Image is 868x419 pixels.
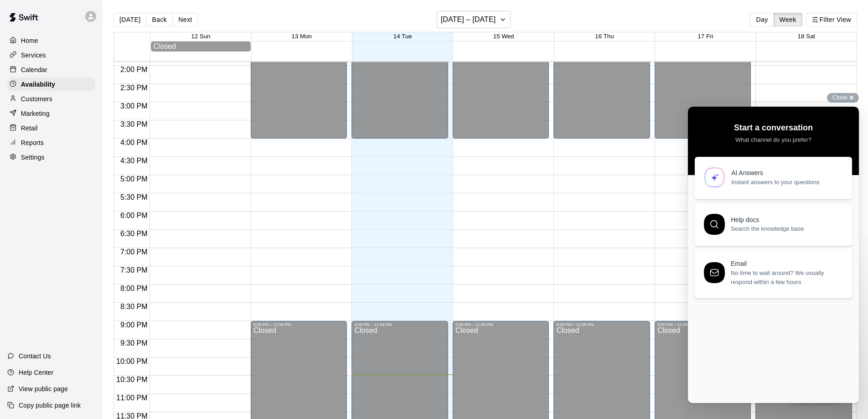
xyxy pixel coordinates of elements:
[118,303,150,310] span: 8:30 PM
[114,357,150,365] span: 10:00 PM
[118,212,150,219] span: 6:00 PM
[688,107,859,403] iframe: Help Scout Beacon - Live Chat, Contact Form, and Knowledge Base
[21,109,50,118] p: Marketing
[697,33,713,40] button: 17 Fri
[7,63,95,77] a: Calendar
[798,33,816,40] button: 18 Sat
[118,120,150,128] span: 3:30 PM
[21,65,47,74] p: Calendar
[657,322,749,327] div: 9:00 PM – 11:59 PM
[118,193,150,201] span: 5:30 PM
[556,322,647,327] div: 9:00 PM – 11:59 PM
[19,401,81,410] p: Copy public page link
[118,321,150,329] span: 9:00 PM
[118,266,150,274] span: 7:30 PM
[153,42,248,51] div: Closed
[19,384,68,393] p: View public page
[114,376,150,383] span: 10:30 PM
[21,80,55,89] p: Availability
[19,368,53,377] p: Help Center
[292,33,312,40] button: 13 Mon
[7,121,95,135] a: Retail
[595,33,614,40] button: 16 Thu
[118,157,150,165] span: 4:30 PM
[118,66,150,73] span: 2:00 PM
[21,51,46,60] p: Services
[172,13,198,26] button: Next
[750,13,774,26] button: Day
[191,33,210,40] button: 12 Sun
[118,248,150,256] span: 7:00 PM
[253,322,345,327] div: 9:00 PM – 11:59 PM
[114,13,146,26] button: [DATE]
[118,139,150,146] span: 4:00 PM
[393,33,412,40] button: 14 Tue
[7,34,95,47] a: Home
[832,94,847,101] span: Close
[7,136,95,150] a: Reports
[21,94,52,103] p: Customers
[21,138,44,147] p: Reports
[827,93,859,103] button: Close
[118,102,150,110] span: 3:00 PM
[19,352,51,361] p: Contact Us
[455,322,547,327] div: 9:00 PM – 11:59 PM
[118,285,150,292] span: 8:00 PM
[118,175,150,183] span: 5:00 PM
[354,322,445,327] div: 9:00 PM – 11:59 PM
[21,153,45,162] p: Settings
[7,107,95,120] a: Marketing
[146,13,173,26] button: Back
[7,150,95,164] a: Settings
[7,92,95,106] a: Customers
[118,84,150,92] span: 2:30 PM
[7,78,95,91] a: Availability
[774,13,802,26] button: Week
[118,230,150,238] span: 6:30 PM
[441,13,496,26] h6: [DATE] – [DATE]
[7,48,95,62] a: Services
[806,13,857,26] button: Filter View
[493,33,514,40] button: 15 Wed
[21,36,38,45] p: Home
[437,11,511,28] button: [DATE] – [DATE]
[118,339,150,347] span: 9:30 PM
[21,124,38,133] p: Retail
[114,394,150,402] span: 11:00 PM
